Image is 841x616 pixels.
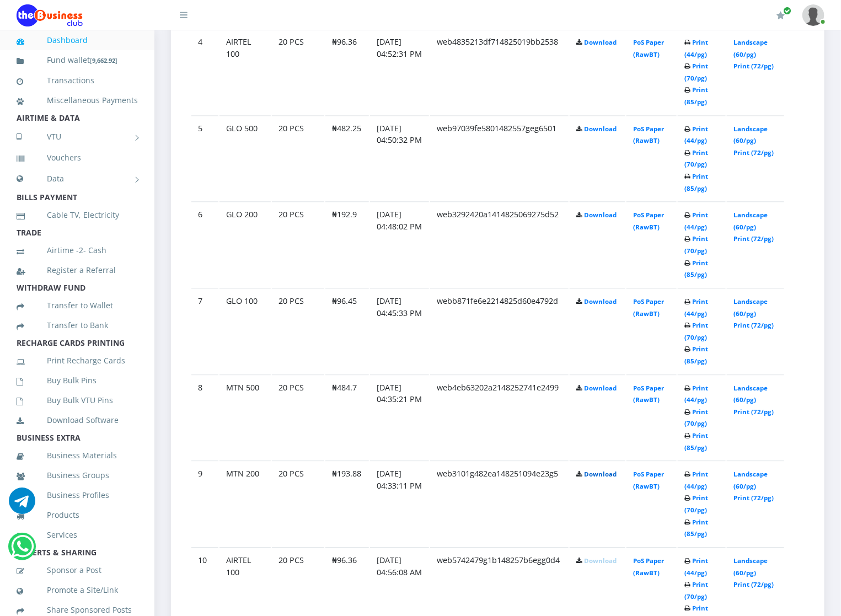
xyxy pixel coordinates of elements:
td: 4 [191,29,218,114]
td: ₦96.45 [325,288,369,373]
a: Print (85/pg) [684,85,708,106]
td: 9 [191,460,218,546]
a: Print (70/pg) [684,234,708,255]
a: PoS Paper (RawBT) [633,125,664,145]
a: PoS Paper (RawBT) [633,556,664,577]
td: GLO 100 [219,288,271,373]
a: Print (85/pg) [684,345,708,365]
img: Logo [17,4,83,26]
a: Miscellaneous Payments [17,88,138,113]
a: Print (44/pg) [684,384,708,404]
small: [ ] [90,56,117,65]
td: [DATE] 04:33:11 PM [370,460,429,546]
a: Fund wallet[9,662.92] [17,47,138,73]
a: Print (70/pg) [684,408,708,428]
a: PoS Paper (RawBT) [633,211,664,231]
a: Download [584,38,617,46]
a: PoS Paper (RawBT) [633,384,664,404]
td: 20 PCS [272,29,324,114]
td: [DATE] 04:45:33 PM [370,288,429,373]
a: Print (72/pg) [733,234,774,243]
a: Landscape (60/pg) [733,125,768,145]
td: webb871fe6e2214825d60e4792d [430,288,569,373]
a: Print (70/pg) [684,148,708,169]
td: web3101g482ea148251094e23g5 [430,460,569,546]
i: Renew/Upgrade Subscription [776,11,785,20]
a: Dashboard [17,28,138,53]
a: Print (44/pg) [684,470,708,490]
a: Chat for support [11,542,34,560]
a: Vouchers [17,145,138,170]
a: Print (72/pg) [733,408,774,416]
span: Renew/Upgrade Subscription [783,7,791,15]
td: web97039fe5801482557geg6501 [430,115,569,201]
td: 6 [191,201,218,287]
td: AIRTEL 100 [219,29,271,114]
td: [DATE] 04:50:32 PM [370,115,429,201]
td: GLO 200 [219,201,271,287]
a: Sponsor a Post [17,558,138,583]
a: Print (85/pg) [684,172,708,192]
td: ₦484.7 [325,374,369,460]
a: Download [584,470,617,478]
a: Landscape (60/pg) [733,384,768,404]
a: VTU [17,123,138,151]
a: Landscape (60/pg) [733,38,768,58]
a: Buy Bulk Pins [17,368,138,393]
a: Register a Referral [17,258,138,283]
a: Print (72/pg) [733,321,774,329]
a: Transactions [17,68,138,93]
a: Print (72/pg) [733,494,774,502]
td: 20 PCS [272,115,324,201]
a: Print (72/pg) [733,148,774,157]
a: Data [17,165,138,192]
a: Print (44/pg) [684,125,708,145]
a: PoS Paper (RawBT) [633,297,664,318]
a: Download [584,297,617,306]
td: 7 [191,288,218,373]
a: Print (72/pg) [733,580,774,588]
a: Print (44/pg) [684,211,708,231]
td: ₦192.9 [325,201,369,287]
td: ₦193.88 [325,460,369,546]
a: Download Software [17,408,138,433]
td: [DATE] 04:48:02 PM [370,201,429,287]
a: Download [584,125,617,133]
td: MTN 200 [219,460,271,546]
td: 20 PCS [272,374,324,460]
a: Landscape (60/pg) [733,556,768,577]
a: Print (70/pg) [684,494,708,514]
a: Download [584,384,617,392]
a: Landscape (60/pg) [733,211,768,231]
a: Business Materials [17,443,138,468]
td: 20 PCS [272,460,324,546]
a: Business Profiles [17,483,138,508]
a: PoS Paper (RawBT) [633,470,664,490]
a: Cable TV, Electricity [17,202,138,228]
a: PoS Paper (RawBT) [633,38,664,58]
b: 9,662.92 [92,56,115,65]
a: Airtime -2- Cash [17,238,138,263]
a: Print (70/pg) [684,321,708,341]
td: web3292420a1414825069275d52 [430,201,569,287]
a: Promote a Site/Link [17,577,138,603]
a: Download [584,211,617,219]
img: User [802,4,824,26]
a: Business Groups [17,463,138,488]
a: Services [17,522,138,548]
a: Print (44/pg) [684,38,708,58]
a: Print (44/pg) [684,556,708,577]
a: Download [584,556,617,565]
a: Transfer to Wallet [17,293,138,318]
a: Chat for support [9,496,35,514]
a: Print (85/pg) [684,259,708,279]
td: ₦482.25 [325,115,369,201]
a: Transfer to Bank [17,313,138,338]
a: Print (44/pg) [684,297,708,318]
td: 20 PCS [272,288,324,373]
td: MTN 500 [219,374,271,460]
td: [DATE] 04:35:21 PM [370,374,429,460]
td: web4eb63202a2148252741e2499 [430,374,569,460]
a: Print (85/pg) [684,518,708,538]
a: Print (70/pg) [684,62,708,82]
